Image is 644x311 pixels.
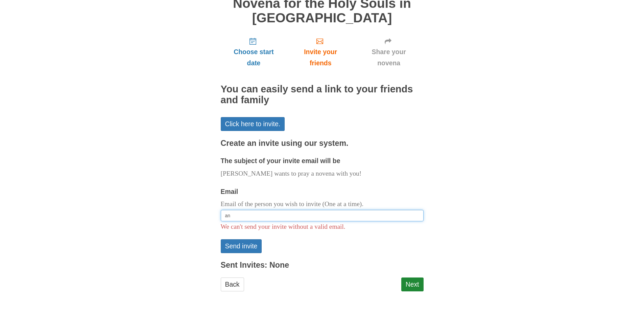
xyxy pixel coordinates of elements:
[221,155,340,166] label: The subject of your invite email will be
[221,199,424,210] p: Email of the person you wish to invite (One at a time).
[221,223,345,230] span: We can't send your invite without a valid email.
[221,139,424,148] h3: Create an invite using our system.
[221,32,287,72] a: Choose start date
[221,84,424,106] h2: You can easily send a link to your friends and family
[221,168,424,179] p: [PERSON_NAME] wants to pray a novena with you!
[221,277,244,291] a: Back
[221,239,262,253] button: Send invite
[287,32,354,72] a: Invite your friends
[221,261,424,270] h3: Sent Invites: None
[221,117,285,131] a: Click here to invite.
[228,46,280,69] span: Choose start date
[401,277,424,291] a: Next
[221,210,424,221] input: Email
[221,186,238,197] label: Email
[361,46,417,69] span: Share your novena
[354,32,424,72] a: Share your novena
[293,46,347,69] span: Invite your friends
